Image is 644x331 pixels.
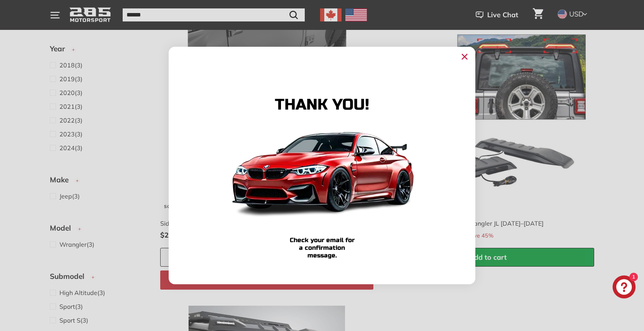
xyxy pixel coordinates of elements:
[299,244,345,251] span: a confirmation
[290,236,355,244] span: Check your email for
[458,51,471,63] button: Close dialog
[226,116,418,224] img: Couch
[307,252,337,259] span: message.
[610,275,638,300] inbox-online-store-chat: Shopify online store chat
[275,95,369,114] span: Thank you!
